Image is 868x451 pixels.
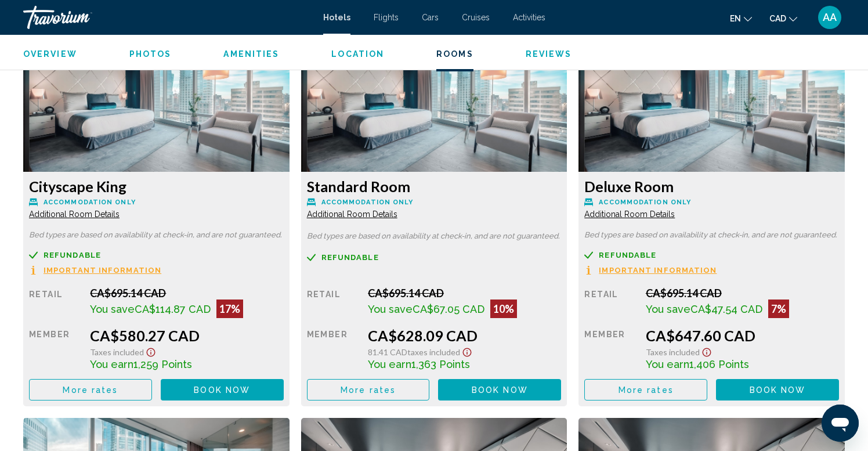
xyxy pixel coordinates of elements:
button: Book now [716,379,839,401]
button: More rates [584,379,707,401]
div: CA$628.09 CAD [368,327,561,344]
a: Refundable [307,253,562,262]
span: Taxes included [90,347,144,357]
a: Travorium [23,6,312,29]
div: Member [584,327,636,370]
button: Important Information [29,265,161,275]
img: 9cd830c1-c9f1-4f85-bef9-18cade89af6b.jpeg [301,27,567,172]
button: Reviews [526,49,572,59]
span: Accommodation Only [599,199,691,206]
button: More rates [307,379,430,401]
p: Bed types are based on availability at check-in, and are not guaranteed. [307,232,562,240]
iframe: Button to launch messaging window [822,405,859,442]
h3: Deluxe Room [584,178,839,195]
p: Bed types are based on availability at check-in, and are not guaranteed. [29,231,284,239]
a: Activities [513,13,545,22]
span: Overview [23,49,77,59]
div: Member [29,327,81,370]
span: en [730,14,741,23]
div: 10% [490,300,517,318]
span: Important Information [44,266,161,274]
a: Refundable [29,251,284,259]
button: Show Taxes and Fees disclaimer [144,344,158,358]
button: Rooms [436,49,473,59]
button: Location [331,49,384,59]
button: Important Information [584,265,717,275]
span: You earn [646,358,689,370]
button: Overview [23,49,77,59]
span: Book now [472,385,528,395]
button: Photos [129,49,172,59]
span: More rates [341,385,396,395]
span: You save [646,303,690,315]
span: You earn [90,358,133,370]
div: Retail [584,287,636,318]
span: CA$67.05 CAD [413,303,484,315]
h3: Cityscape King [29,178,284,195]
span: CA$47.54 CAD [690,303,762,315]
div: CA$695.14 CAD [646,287,839,300]
span: Rooms [436,49,473,59]
span: More rates [63,385,118,395]
span: Photos [129,49,172,59]
span: 1,259 Points [133,358,192,370]
a: Flights [374,13,399,22]
span: AA [823,12,837,23]
div: Retail [29,287,81,318]
button: More rates [29,379,152,401]
div: 7% [768,300,789,318]
span: Location [331,49,384,59]
span: 1,363 Points [411,358,470,370]
span: Accommodation Only [44,199,136,206]
span: You earn [368,358,411,370]
img: 9cd830c1-c9f1-4f85-bef9-18cade89af6b.jpeg [23,27,290,172]
a: Cars [422,13,439,22]
a: Cruises [462,13,490,22]
span: 1,406 Points [689,358,749,370]
button: Show Taxes and Fees disclaimer [460,344,474,358]
span: More rates [619,385,674,395]
span: Book now [194,385,250,395]
button: Show Taxes and Fees disclaimer [700,344,714,358]
a: Hotels [323,13,350,22]
span: You save [368,303,413,315]
button: Change currency [769,10,797,27]
span: Amenities [223,49,279,59]
h3: Standard Room [307,178,562,195]
p: Bed types are based on availability at check-in, and are not guaranteed. [584,231,839,239]
span: Book now [750,385,806,395]
span: Taxes included [646,347,700,357]
span: Additional Room Details [307,210,397,219]
div: 17% [216,300,243,318]
span: CA$114.87 CAD [135,303,211,315]
button: Book now [438,379,561,401]
div: CA$580.27 CAD [90,327,283,344]
span: 81.41 CAD [368,347,407,357]
span: Refundable [321,254,379,261]
div: CA$647.60 CAD [646,327,839,344]
button: Book now [161,379,284,401]
span: Taxes included [407,347,460,357]
div: Member [307,327,359,370]
button: User Menu [815,5,845,30]
button: Change language [730,10,752,27]
span: Reviews [526,49,572,59]
span: Important Information [599,266,717,274]
span: Refundable [599,251,656,259]
button: Amenities [223,49,279,59]
span: Additional Room Details [29,210,120,219]
img: 9cd830c1-c9f1-4f85-bef9-18cade89af6b.jpeg [578,27,845,172]
div: CA$695.14 CAD [368,287,561,300]
span: Additional Room Details [584,210,675,219]
div: Retail [307,287,359,318]
span: CAD [769,14,786,23]
a: Refundable [584,251,839,259]
span: Refundable [44,251,101,259]
span: You save [90,303,135,315]
span: Accommodation Only [321,199,414,206]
